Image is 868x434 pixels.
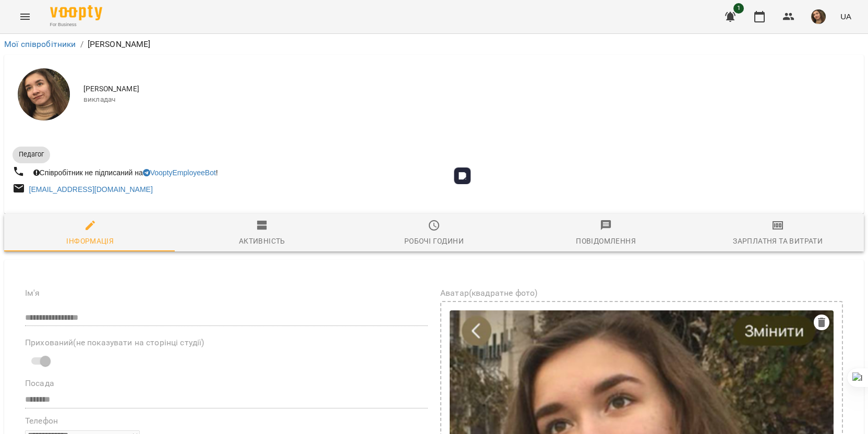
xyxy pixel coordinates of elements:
span: [PERSON_NAME] [83,84,855,94]
label: Посада [25,379,428,388]
span: Педагог [13,150,50,159]
button: Menu [13,4,38,29]
a: Мої співробітники [4,39,76,49]
span: викладач [83,94,855,105]
span: UA [840,11,851,22]
div: Активність [239,235,285,247]
a: [EMAIL_ADDRESS][DOMAIN_NAME] [29,185,153,194]
button: UA [836,7,855,26]
div: Зарплатня та Витрати [733,235,823,247]
span: For Business [50,21,102,28]
nav: breadcrumb [4,38,864,51]
img: e02786069a979debee2ecc2f3beb162c.jpeg [811,9,826,24]
label: Прихований(не показувати на сторінці студії) [25,339,428,347]
a: VooptyEmployeeBot [143,168,216,177]
p: [PERSON_NAME] [88,38,151,51]
label: Ім'я [25,289,428,297]
div: Співробітник не підписаний на ! [31,165,220,180]
label: Аватар(квадратне фото) [440,289,843,297]
div: Інформація [66,235,114,247]
img: Voopty Logo [50,5,102,20]
label: Телефон [25,417,428,425]
li: / [80,38,83,51]
img: Анастасія Іванова [18,68,70,120]
span: 1 [733,3,744,14]
div: Повідомлення [576,235,636,247]
div: Робочі години [404,235,464,247]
